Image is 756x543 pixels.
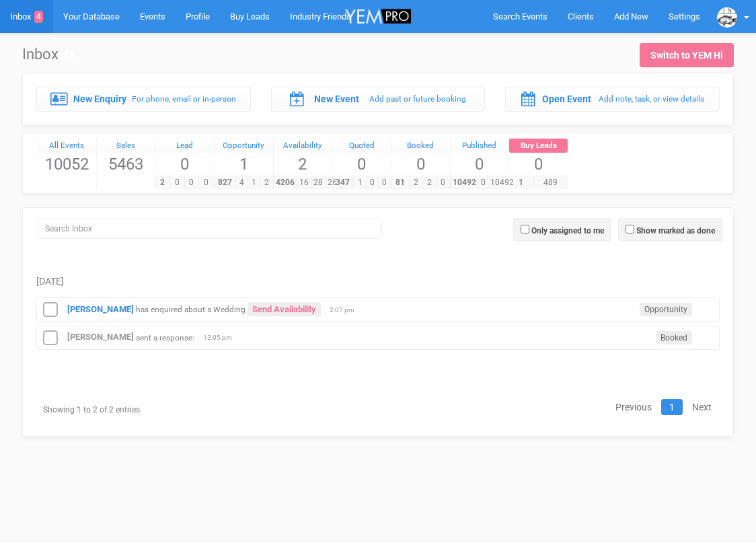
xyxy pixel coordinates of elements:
span: 4 [235,176,248,189]
span: Clients [568,11,594,22]
span: Opportunity [640,303,692,316]
span: 0 [155,153,214,176]
span: 1 [248,176,260,189]
label: New Enquiry [73,92,126,106]
a: Quoted [332,139,391,153]
a: 1 [661,399,683,415]
span: 2 [260,176,272,189]
span: Booked [656,331,692,345]
span: 0 [198,176,214,189]
a: Open Event Add note, task, or view details [505,87,720,111]
span: 489 [533,176,568,189]
a: New Enquiry For phone, email or in-person [36,87,251,111]
a: New Event Add past or future booking [271,87,486,111]
span: 10492 [488,176,517,189]
span: 5463 [97,153,155,176]
a: Switch to YEM Hi [640,43,734,67]
small: Add past or future booking [369,94,466,104]
span: Search Events [493,11,547,22]
div: Showing 1 to 2 of 2 entries [36,398,251,423]
a: Previous [607,399,660,415]
span: 2 [274,153,332,176]
span: 347 [332,176,354,189]
a: Buy Leads [509,139,568,153]
span: 2 [155,176,170,189]
span: 827 [214,176,236,189]
small: has enquired about a Wedding [136,305,245,314]
div: Switch to YEM Hi [650,48,723,62]
span: 2 [422,176,437,189]
span: Add New [614,11,648,22]
span: 0 [332,153,391,176]
a: All Events [38,139,96,153]
small: Add note, task, or view details [599,94,704,104]
span: 0 [366,176,379,189]
a: [PERSON_NAME] [67,304,134,314]
label: New Event [314,92,359,106]
span: 16 [297,176,311,189]
span: 0 [509,153,568,176]
span: 0 [391,153,450,176]
label: Open Event [542,92,591,106]
a: Opportunity [215,139,273,153]
span: 10492 [450,176,479,189]
span: 2 [409,176,423,189]
span: 4206 [273,176,297,189]
span: 26 [325,176,340,189]
span: 0 [378,176,391,189]
a: Sales [97,139,155,153]
span: 1 [215,153,273,176]
span: 0 [478,176,488,189]
img: data [717,7,737,28]
h1: Inbox [22,46,74,63]
a: Booked [391,139,450,153]
a: Send Availability [248,302,321,316]
a: Next [684,399,720,415]
span: 0 [184,176,200,189]
input: Search Inbox [38,219,382,239]
span: 81 [391,176,410,189]
a: Availability [274,139,332,153]
span: 0 [436,176,450,189]
a: Published [451,139,509,153]
label: Only assigned to me [531,225,604,237]
span: 4 [34,11,43,23]
small: sent a response: [136,332,194,342]
small: For phone, email or in-person [132,94,236,104]
span: 1 [508,176,533,189]
span: 10052 [38,153,96,176]
span: 1 [353,176,366,189]
span: 28 [311,176,326,189]
span: 12:05 pm [203,333,237,342]
span: 0 [451,153,509,176]
label: Show marked as done [636,225,715,237]
a: [PERSON_NAME] [67,332,134,342]
h5: [DATE] [36,277,720,287]
a: Lead [155,139,214,153]
span: 0 [169,176,185,189]
span: 2:07 pm [330,305,363,315]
